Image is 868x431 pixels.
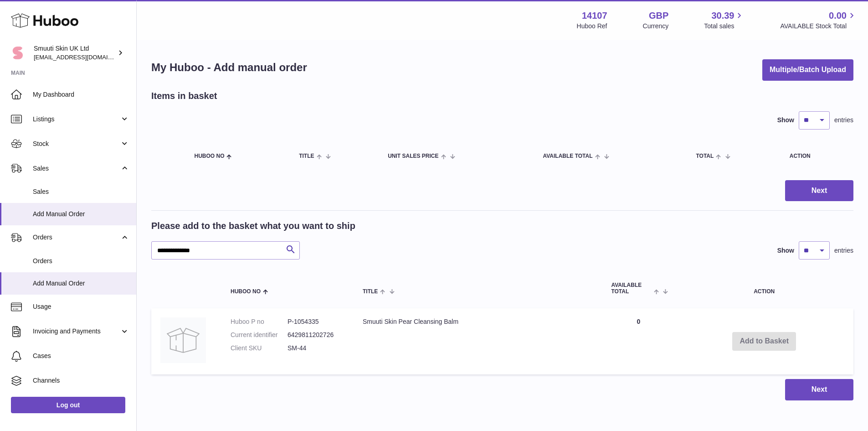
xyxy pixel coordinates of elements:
[231,289,261,295] span: Huboo no
[288,331,344,339] dd: 6429811202726
[780,22,857,31] span: AVAILABLE Stock Total
[33,187,129,196] span: Sales
[33,352,129,360] span: Cases
[34,53,134,61] span: [EMAIL_ADDRESS][DOMAIN_NAME]
[785,180,853,202] button: Next
[785,379,853,400] button: Next
[704,22,745,31] span: Total sales
[649,10,668,22] strong: GBP
[762,59,853,81] button: Multiple/Batch Upload
[704,10,745,31] a: 30.39 Total sales
[34,44,116,62] div: Smuuti Skin UK Ltd
[33,115,120,124] span: Listings
[675,273,853,303] th: Action
[354,308,602,374] td: Smuuti Skin Pear Cleansing Balm
[151,220,355,232] h2: Please add to the basket what you want to ship
[696,153,714,159] span: Total
[151,60,307,75] h1: My Huboo - Add manual order
[33,90,129,99] span: My Dashboard
[33,327,120,336] span: Invoicing and Payments
[11,397,125,413] a: Log out
[194,153,224,159] span: Huboo no
[231,344,288,353] dt: Client SKU
[582,10,607,22] strong: 14107
[151,90,217,102] h2: Items in basket
[288,317,344,326] dd: P-1054335
[611,282,652,294] span: AVAILABLE Total
[711,10,734,22] span: 30.39
[33,210,129,218] span: Add Manual Order
[577,22,607,31] div: Huboo Ref
[388,153,438,159] span: Unit Sales Price
[363,289,378,295] span: Title
[231,331,288,339] dt: Current identifier
[33,279,129,288] span: Add Manual Order
[543,153,592,159] span: AVAILABLE Total
[33,233,120,242] span: Orders
[643,22,669,31] div: Currency
[33,302,129,311] span: Usage
[602,308,675,374] td: 0
[160,317,206,363] img: Smuuti Skin Pear Cleansing Balm
[790,153,844,159] div: Action
[780,10,857,31] a: 0.00 AVAILABLE Stock Total
[288,344,344,353] dd: SM-44
[33,164,120,173] span: Sales
[11,46,25,60] img: Paivi.korvela@gmail.com
[777,246,794,255] label: Show
[231,317,288,326] dt: Huboo P no
[834,246,853,255] span: entries
[829,10,847,22] span: 0.00
[33,376,129,385] span: Channels
[299,153,314,159] span: Title
[33,140,120,148] span: Stock
[777,116,794,125] label: Show
[33,257,129,265] span: Orders
[834,116,853,125] span: entries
